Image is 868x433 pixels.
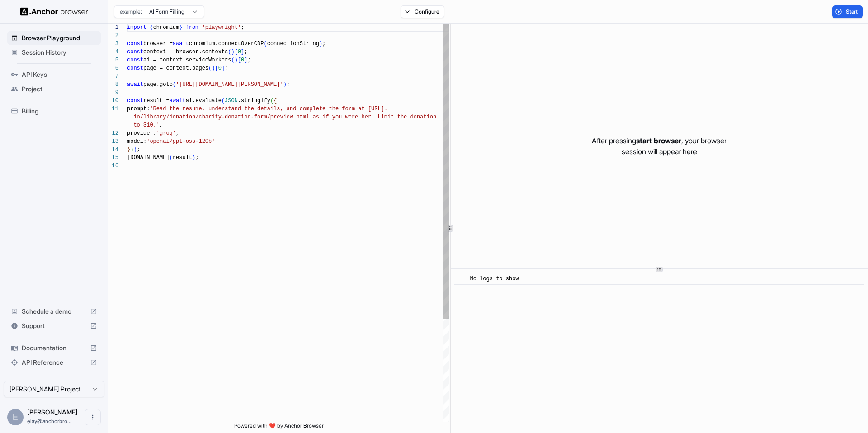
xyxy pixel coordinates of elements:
[270,98,274,104] span: (
[832,5,863,18] button: Start
[108,89,118,97] div: 9
[22,358,86,367] span: API Reference
[208,65,212,71] span: (
[218,65,222,71] span: 0
[170,98,186,104] span: await
[176,81,283,88] span: '[URL][DOMAIN_NAME][PERSON_NAME]'
[120,8,142,15] span: example:
[108,97,118,105] div: 10
[222,65,225,71] span: ]
[127,57,143,63] span: const
[231,49,234,55] span: )
[470,276,519,282] span: No logs to show
[228,49,231,55] span: (
[22,33,97,42] span: Browser Playground
[108,56,118,64] div: 5
[127,81,143,88] span: await
[133,146,137,153] span: )
[7,319,101,333] div: Support
[173,81,176,88] span: (
[192,155,195,161] span: )
[108,32,118,40] div: 2
[27,408,78,416] span: Elay Gelbart
[241,57,244,63] span: 0
[108,105,118,113] div: 11
[234,422,324,433] span: Powered with ❤️ by Anchor Browser
[27,418,71,424] span: elay@anchorbrowser.io
[231,57,234,63] span: (
[235,49,238,55] span: [
[150,106,312,112] span: 'Read the resume, understand the details, and comp
[127,98,143,104] span: const
[22,321,86,330] span: Support
[238,49,241,55] span: 0
[127,49,143,55] span: const
[173,155,192,161] span: result
[225,98,238,104] span: JSON
[225,65,228,71] span: ;
[312,106,387,112] span: lete the form at [URL].
[7,304,101,319] div: Schedule a demo
[186,98,222,104] span: ai.evaluate
[7,409,24,425] div: E
[244,57,247,63] span: ]
[20,7,88,16] img: Anchor Logo
[186,24,199,31] span: from
[170,155,173,161] span: (
[238,57,241,63] span: [
[127,138,146,145] span: model:
[287,81,290,88] span: ;
[133,114,296,120] span: io/library/donation/charity-donation-form/preview.
[235,57,238,63] span: )
[636,136,681,145] span: start browser
[202,24,241,31] span: 'playwright'
[7,45,101,60] div: Session History
[215,65,218,71] span: [
[846,8,859,15] span: Start
[322,41,325,47] span: ;
[85,409,101,425] button: Open menu
[212,65,215,71] span: )
[7,355,101,370] div: API Reference
[143,65,208,71] span: page = context.pages
[241,24,244,31] span: ;
[143,57,231,63] span: ai = context.serviceWorkers
[459,274,463,283] span: ​
[22,85,97,94] span: Project
[150,24,153,31] span: {
[127,155,170,161] span: [DOMAIN_NAME]
[160,122,163,128] span: ,
[241,49,244,55] span: ]
[222,98,225,104] span: (
[22,107,97,116] span: Billing
[401,5,444,18] button: Configure
[146,138,215,145] span: 'openai/gpt-oss-120b'
[296,114,436,120] span: html as if you were her. Limit the donation
[108,24,118,32] div: 1
[143,41,173,47] span: browser =
[319,41,322,47] span: )
[108,146,118,154] div: 14
[22,344,86,353] span: Documentation
[267,41,319,47] span: connectionString
[7,67,101,82] div: API Keys
[127,130,156,136] span: provider:
[22,70,97,79] span: API Keys
[143,49,228,55] span: context = browser.contexts
[133,122,160,128] span: to $10.'
[143,81,173,88] span: page.goto
[108,162,118,170] div: 16
[244,49,247,55] span: ;
[127,146,130,153] span: }
[173,41,189,47] span: await
[153,24,179,31] span: chromium
[108,137,118,146] div: 13
[127,24,146,31] span: import
[283,81,287,88] span: )
[108,72,118,80] div: 7
[189,41,264,47] span: chromium.connectOverCDP
[108,154,118,162] div: 15
[127,106,150,112] span: prompt:
[179,24,182,31] span: }
[127,41,143,47] span: const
